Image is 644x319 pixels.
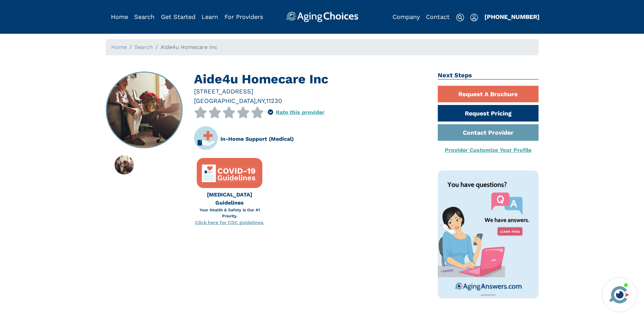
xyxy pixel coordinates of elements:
[106,39,539,55] nav: breadcrumb
[224,13,263,20] a: For Providers
[438,170,539,298] img: You have questions? We have answers. AgingAnswers.
[264,97,266,104] span: ,
[106,72,182,148] img: Aide4u Homecare Inc
[194,219,265,226] div: Click here for CDC guidelines.
[392,13,420,20] a: Company
[256,97,257,104] span: ,
[201,162,258,184] img: covid-top-default.svg
[470,14,478,22] img: user-icon.svg
[470,11,478,22] div: Popover trigger
[484,13,540,20] a: [PHONE_NUMBER]
[194,97,256,104] span: [GEOGRAPHIC_DATA]
[135,44,153,50] a: Search
[161,13,195,20] a: Get Started
[276,109,325,115] a: Rate this provider
[111,13,128,20] a: Home
[194,72,428,87] h1: Aide4u Homecare Inc
[438,124,539,141] a: Contact Provider
[194,87,428,96] div: [STREET_ADDRESS]
[286,11,358,22] img: AgingChoices
[134,13,154,20] a: Search
[194,191,265,207] div: [MEDICAL_DATA] Guidelines
[268,107,273,118] div: Popover trigger
[266,96,282,105] div: 11230
[445,147,531,153] a: Provider Customize Your Profile
[220,135,294,143] div: In-Home Support (Medical)
[608,283,631,306] img: avatar
[194,207,265,219] div: Your Health & Safety is Our #1 Priority.
[134,11,154,22] div: Popover trigger
[161,44,217,50] span: Aide4u Homecare Inc
[111,44,127,50] a: Home
[456,14,464,22] img: search-icon.svg
[426,13,450,20] a: Contact
[438,72,539,80] h2: Next Steps
[257,97,264,104] span: NY
[201,13,218,20] a: Learn
[438,86,539,102] a: Request A Brochure
[115,155,134,175] img: Aide4u Homecare Inc
[438,105,539,122] a: Request Pricing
